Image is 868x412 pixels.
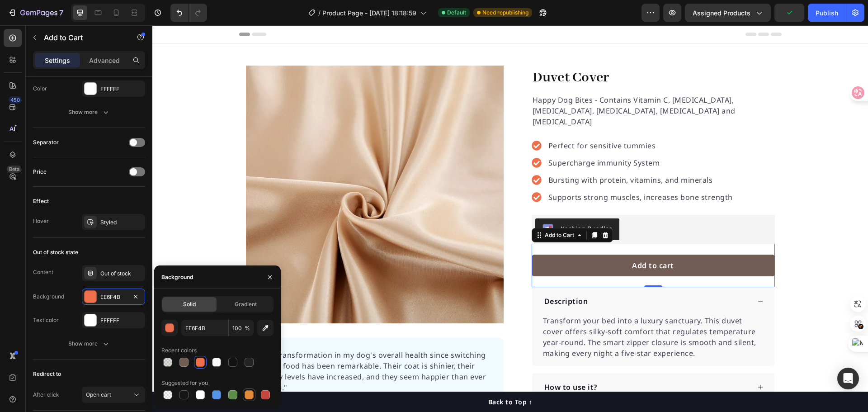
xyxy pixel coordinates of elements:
span: / [318,8,321,18]
div: Out of stock state [33,248,78,256]
p: 7 [59,7,63,18]
div: FFFFFF [100,85,143,93]
div: Recent colors [161,346,197,355]
div: Background [33,293,64,301]
button: Kaching Bundles [383,193,467,215]
div: Add to Cart [391,206,424,214]
span: Solid [183,300,196,308]
span: Open cart [86,391,111,398]
img: KachingBundles.png [390,199,401,209]
p: How to use it? [392,356,445,367]
div: Back to Top ↑ [336,372,380,381]
div: Redirect to [33,370,61,378]
p: Advanced [89,56,120,65]
span: Need republishing [482,9,528,17]
div: Background [161,273,193,281]
div: Styled [100,218,143,227]
div: Publish [816,8,838,18]
div: Rich Text Editor. Editing area: main [395,114,582,127]
button: Open cart [82,387,145,403]
button: Show more [33,104,145,120]
button: 7 [4,4,67,22]
span: Default [447,9,466,17]
span: Gradient [235,300,257,308]
div: FFFFFF [100,317,143,325]
div: Rich Text Editor. Editing area: main [395,165,582,179]
div: Rich Text Editor. Editing area: main [395,148,582,161]
div: Separator [33,138,59,147]
span: Transform your bed into a luxury sanctuary. This duvet cover offers silky-soft comfort that regul... [391,290,604,333]
div: Open Intercom Messenger [837,368,859,389]
div: Undo/Redo [170,4,207,22]
div: Effect [33,197,49,205]
p: Add to Cart [44,32,121,43]
div: Hover [33,217,49,225]
input: Eg: FFFFFF [181,320,228,336]
p: Happy Dog Bites - Contains Vitamin C, [MEDICAL_DATA], [MEDICAL_DATA], [MEDICAL_DATA], [MEDICAL_DA... [380,69,622,102]
div: Text color [33,316,59,324]
p: Settings [45,56,70,65]
div: Show more [68,108,110,117]
span: Assigned Products [693,8,750,18]
button: Show more [33,336,145,352]
iframe: Design area [152,25,868,412]
div: Color [33,85,47,93]
button: Publish [808,4,846,22]
div: Content [33,268,53,276]
h1: Duvet Cover [379,40,623,65]
div: Out of stock [100,270,143,278]
span: % [245,324,250,332]
div: Add to cart [480,235,522,246]
button: Assigned Products [685,4,771,22]
div: Rich Text Editor. Editing area: main [395,131,582,144]
div: Show more [68,339,110,348]
div: Price [33,168,47,176]
p: Supports strong muscles, increases bone strength [396,166,580,177]
div: Beta [7,166,22,173]
div: 450 [9,96,22,104]
p: Perfect for sensitive tummies [396,115,580,126]
div: After click [33,391,59,399]
p: Description [392,270,436,281]
p: Bursting with protein, vitamins, and minerals [396,149,580,160]
p: Supercharge immunity System [396,132,580,143]
button: Add to cart [379,229,623,251]
span: Product Page - [DATE] 18:18:59 [322,8,416,18]
div: Suggested for you [161,379,208,387]
div: Kaching Bundles [408,199,460,208]
div: EE6F4B [100,293,127,301]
